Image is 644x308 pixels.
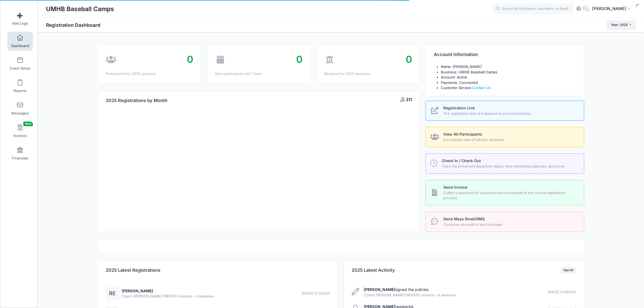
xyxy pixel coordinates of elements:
li: Account: Active [441,75,576,80]
a: See All [561,267,576,274]
div: Participants for 2025 sessions [106,71,193,77]
strong: [PERSON_NAME] [364,287,395,292]
span: [DATE] 17:59 EST [548,290,576,295]
a: Contact Us [472,86,491,90]
input: Search by First Name, Last Name, or Email... [493,4,574,14]
a: [PERSON_NAME] [122,289,153,293]
span: A complete view of all your sessions. [443,137,578,143]
span: Dashboard [11,44,29,48]
span: Registration Link [443,106,475,110]
span: Track the arrival and departure status, view remaining balances, and more. [442,164,578,169]
span: The registration link as it appears to your participants. [443,111,578,116]
a: Add Logo [7,9,33,28]
span: [DATE] 17:59 EST [302,291,330,296]
a: Send Mass Email/SMS Compose an email or text message. [425,212,584,232]
span: Collect a payment for a product/service outside of the normal registration process [443,190,578,201]
span: 0 [296,53,303,65]
span: View All Participants [443,132,482,136]
span: Year: 2025 [611,23,628,27]
h4: 2025 Latest Activity [352,263,395,278]
button: [PERSON_NAME] [589,3,636,15]
span: New [23,122,33,126]
a: Financials [7,144,33,163]
span: [PERSON_NAME] [592,6,626,12]
li: Payments: Connected [441,80,576,86]
span: Add Logo [12,21,28,26]
span: Compose an email or text message. [443,222,578,227]
span: Financials [12,156,28,160]
h1: Registration Dashboard [46,22,105,28]
li: Business: UMHB Baseball Camps [441,70,576,75]
h4: 2025 Registrations by Month [106,93,167,108]
span: Coach [PERSON_NAME] PRIVATE Lessons - 4 sessions [122,294,214,299]
h4: 2025 Latest Registrations [106,263,160,278]
span: Event Setup [10,66,30,71]
span: Invoices [13,133,27,138]
div: Revenue for 2025 sessions [324,71,412,77]
a: Dashboard [7,32,33,51]
a: Reports [7,77,33,96]
span: Send Invoice [443,185,467,189]
h4: Account Information [434,47,478,63]
h1: UMHB Baseball Camps [46,3,114,15]
a: View All Participants A complete view of all your sessions. [425,127,584,147]
li: Customer Service: [441,85,576,91]
a: Messages [7,99,33,118]
a: InvoicesNew [7,122,33,140]
span: Coach [PERSON_NAME] PRIVATE Lessons - 4 sessions [364,293,456,298]
span: Send Mass Email/SMS [443,217,485,221]
span: Check In / Check Out [442,158,481,163]
span: 0 [406,53,412,65]
span: 0 [187,53,193,65]
a: Send Invoice Collect a payment for a product/service outside of the normal registration process [425,180,584,205]
a: Registration Link The registration link as it appears to your participants. [425,101,584,121]
a: Check In / Check Out Track the arrival and departure status, view remaining balances, and more. [425,153,584,174]
button: Year: 2025 [606,20,636,30]
span: Messages [11,111,29,116]
li: Name: [PERSON_NAME] [441,64,576,70]
a: [PERSON_NAME]signed the policies. [364,287,429,292]
a: Event Setup [7,54,33,73]
div: New participants: last 7 days [215,71,303,77]
span: Reports [14,89,27,93]
a: RE [106,291,119,296]
span: 311 [406,97,412,102]
div: RE [106,287,119,300]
